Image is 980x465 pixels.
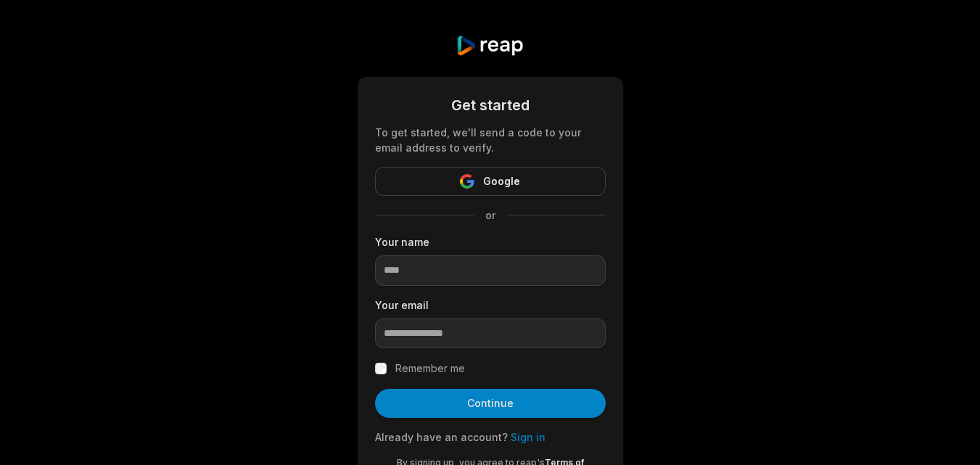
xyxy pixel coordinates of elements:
div: Get started [375,94,606,116]
button: Continue [375,389,606,418]
label: Your email [375,297,606,313]
a: Sign in [511,431,545,443]
div: To get started, we'll send a code to your email address to verify. [375,125,606,155]
label: Your name [375,234,606,250]
span: or [474,207,507,223]
span: Already have an account? [375,431,508,443]
label: Remember me [395,360,465,377]
span: Google [483,173,520,190]
button: Google [375,167,606,196]
img: reap [456,35,524,57]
